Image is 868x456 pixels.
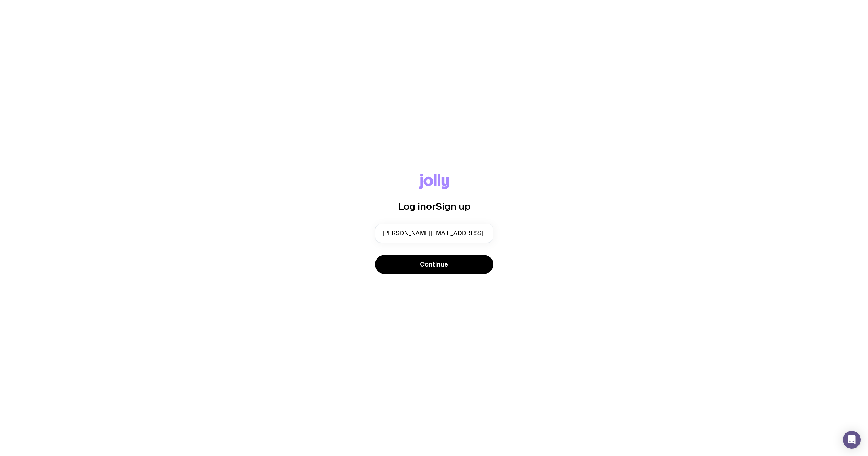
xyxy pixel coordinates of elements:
span: Continue [420,260,448,269]
input: you@email.com [375,224,493,243]
button: Continue [375,255,493,274]
span: Sign up [436,201,470,212]
span: or [426,201,436,212]
div: Open Intercom Messenger [843,431,861,449]
span: Log in [398,201,426,212]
